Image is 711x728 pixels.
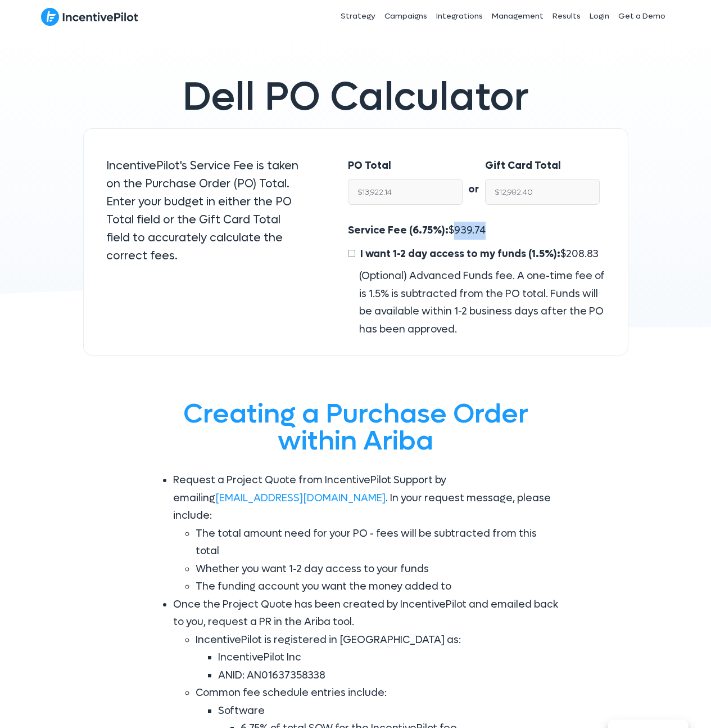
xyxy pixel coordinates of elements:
[183,71,529,123] span: Dell PO Calculator
[548,2,585,30] a: Results
[173,471,561,596] li: Request a Project Quote from IncentivePilot Support by emailing . In your request message, please...
[196,560,561,578] li: Whether you want 1-2 day access to your funds
[348,157,391,175] label: PO Total
[196,525,561,560] li: The total amount need for your PO - fees will be subtracted from this total
[259,2,671,30] nav: Header Menu
[106,157,304,265] p: IncentivePilot's Service Fee is taken on the Purchase Order (PO) Total. Enter your budget in eith...
[348,224,449,237] span: Service Fee (6.75%):
[218,649,561,667] li: IncentivePilot Inc
[585,2,614,30] a: Login
[348,250,355,257] input: I want 1-2 day access to my funds (1.5%):$208.83
[380,2,432,30] a: Campaigns
[41,7,138,26] img: IncentivePilot
[348,267,605,338] div: (Optional) Advanced Funds fee. A one-time fee of is 1.5% is subtracted from the PO total. Funds w...
[183,396,528,459] span: Creating a Purchase Order within Ariba
[485,157,561,175] label: Gift Card Total
[196,578,561,596] li: The funding account you want the money added to
[432,2,487,30] a: Integrations
[348,222,605,338] div: $
[196,631,561,685] li: IncentivePilot is registered in [GEOGRAPHIC_DATA] as:
[454,224,486,237] span: 939.74
[215,492,386,505] a: [EMAIL_ADDRESS][DOMAIN_NAME]
[487,2,548,30] a: Management
[566,248,599,260] span: 208.83
[336,2,380,30] a: Strategy
[357,248,599,260] span: $
[463,157,485,199] div: or
[360,248,560,260] span: I want 1-2 day access to my funds (1.5%):
[218,667,561,685] li: ANID: AN01637358338
[614,2,670,30] a: Get a Demo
